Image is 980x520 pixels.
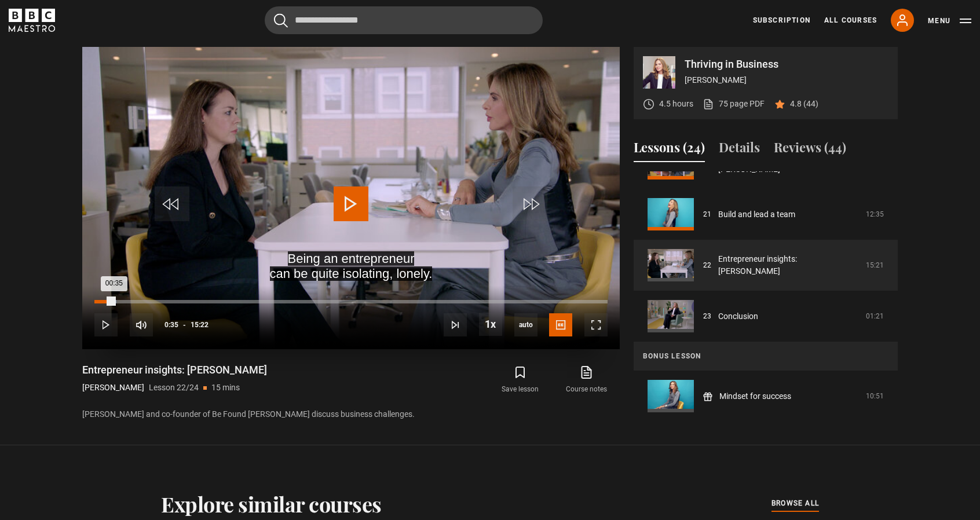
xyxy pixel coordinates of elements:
button: Playback Rate [479,313,502,336]
span: 0:35 [164,314,178,335]
button: Reviews (44) [774,138,846,162]
p: [PERSON_NAME] and co-founder of Be Found [PERSON_NAME] discuss business challenges. [82,408,620,420]
p: 4.5 hours [659,98,693,110]
button: Toggle navigation [928,15,971,27]
button: Next Lesson [444,313,467,336]
button: Play [94,313,118,336]
a: 75 page PDF [703,98,765,110]
video-js: Video Player [82,47,620,349]
a: Entrepreneur insights: [PERSON_NAME] [718,151,859,175]
div: Current quality: 720p [514,313,537,336]
p: Thriving in Business [685,59,888,69]
p: 15 mins [211,382,240,394]
a: Conclusion [718,310,758,323]
button: Submit the search query [274,13,288,28]
button: Details [719,138,760,162]
p: Lesson 22/24 [149,382,199,394]
a: Mindset for success [719,390,791,402]
svg: BBC Maestro [9,9,55,32]
a: Build and lead a team [718,208,795,221]
a: All Courses [824,15,877,25]
span: - [183,321,186,329]
button: Lessons (24) [634,138,705,162]
div: Progress Bar [94,300,608,303]
h2: Explore similar courses [161,492,382,516]
span: auto [514,313,537,336]
button: Fullscreen [584,313,608,336]
h1: Entrepreneur insights: [PERSON_NAME] [82,363,267,377]
p: Bonus lesson [643,351,888,361]
button: Mute [130,313,153,336]
button: Captions [549,313,572,336]
a: Subscription [753,15,810,25]
a: Entrepreneur insights: [PERSON_NAME] [718,253,859,277]
span: browse all [771,497,819,509]
span: 15:22 [191,314,209,335]
a: Course notes [554,363,620,397]
p: [PERSON_NAME] [685,74,888,86]
a: browse all [771,497,819,510]
button: Save lesson [487,363,553,397]
p: [PERSON_NAME] [82,382,144,394]
p: 4.8 (44) [790,98,818,110]
input: Search [265,6,543,34]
